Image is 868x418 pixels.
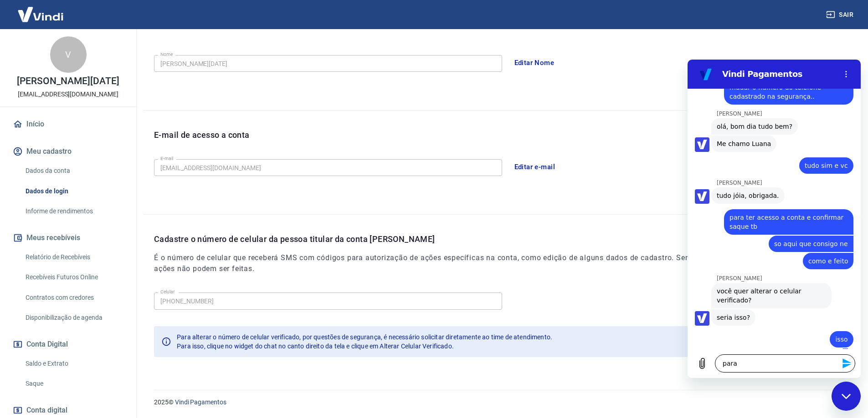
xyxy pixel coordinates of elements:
label: Celular [160,288,175,295]
a: Contratos com credores [22,288,125,307]
div: V [50,36,87,73]
a: Recebíveis Futuros Online [22,268,125,287]
span: Para alterar o número de celular verificado, por questões de segurança, é necessário solicitar di... [177,333,552,341]
button: Sair [824,6,857,23]
a: Vindi Pagamentos [175,398,226,406]
a: Saque [22,374,125,393]
button: Meu cadastro [11,141,125,161]
a: Informe de rendimentos [22,202,125,221]
h6: É o número de celular que receberá SMS com códigos para autorização de ações específicas na conta... [154,252,857,274]
p: E-mail de acesso a conta [154,129,250,141]
a: Dados de login [22,182,125,201]
a: Início [11,114,125,134]
button: Meus recebíveis [11,228,125,248]
a: Relatório de Recebíveis [22,248,125,267]
p: [PERSON_NAME][DATE] [17,76,119,86]
label: Nome [160,51,173,58]
a: Dados da conta [22,161,125,180]
p: [EMAIL_ADDRESS][DOMAIN_NAME] [18,90,118,99]
button: Editar Nome [509,53,560,72]
iframe: Janela de mensagens [688,60,861,378]
button: Conta Digital [11,334,125,354]
label: E-mail [160,155,173,162]
span: Conta digital [26,404,67,417]
p: 2025 © [154,398,846,407]
span: Para isso, clique no widget do chat no canto direito da tela e clique em Alterar Celular Verificado. [177,342,454,350]
button: Editar e-mail [509,157,560,176]
img: Vindi [11,0,70,28]
a: Saldo e Extrato [22,354,125,373]
p: Cadastre o número de celular da pessoa titular da conta [PERSON_NAME] [154,233,857,245]
a: Disponibilização de agenda [22,308,125,327]
iframe: Botão para abrir a janela de mensagens, conversa em andamento [832,382,861,411]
